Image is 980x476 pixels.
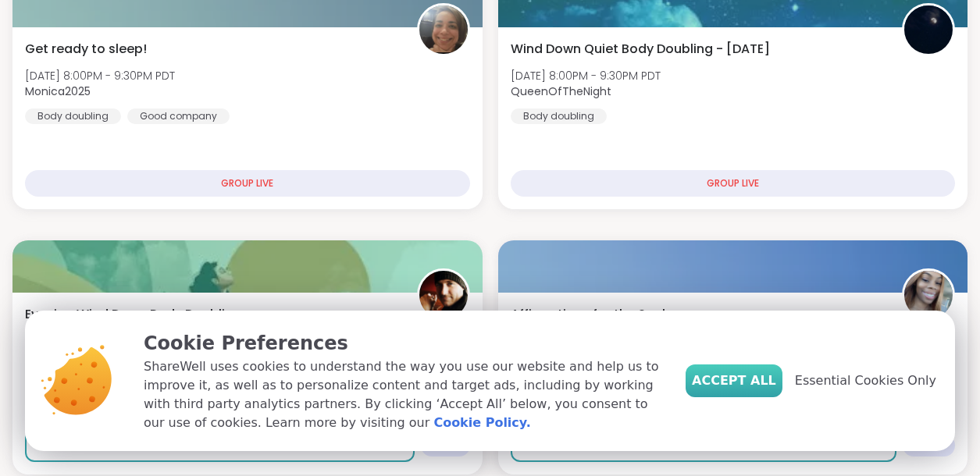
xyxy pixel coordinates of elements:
img: QueenOfTheNight [904,5,953,54]
img: Monica2025 [419,5,468,54]
span: [DATE] 8:00PM - 9:30PM PDT [511,68,661,83]
span: Accept All [692,371,776,390]
b: QueenOfTheNight [511,83,611,99]
a: Cookie Policy. [433,414,530,432]
span: [DATE] 8:00PM - 9:30PM PDT [25,68,175,83]
div: Good company [127,108,230,124]
img: james10 [419,271,468,319]
div: GROUP LIVE [511,170,956,197]
span: Evening Wind Down Body Doubling [25,305,241,324]
b: Monica2025 [25,83,91,99]
span: Essential Cookies Only [795,371,936,390]
p: Cookie Preferences [144,329,661,357]
div: Body doubling [511,108,607,124]
img: seasonzofapril [904,271,953,319]
span: Get ready to sleep! [25,40,147,59]
div: Body doubling [25,108,121,124]
span: Wind Down Quiet Body Doubling - [DATE] [511,40,770,59]
span: Affirmations for the Soul [511,305,665,324]
p: ShareWell uses cookies to understand the way you use our website and help us to improve it, as we... [144,357,661,432]
button: Accept All [686,364,782,397]
div: GROUP LIVE [25,170,470,197]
